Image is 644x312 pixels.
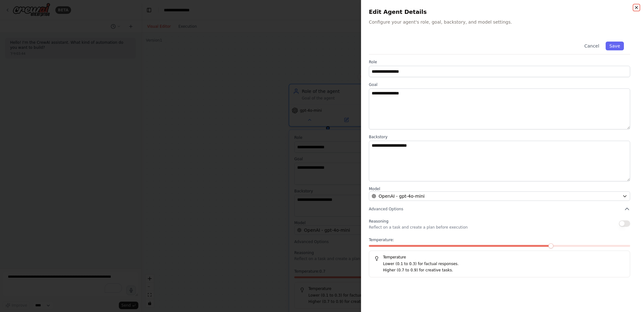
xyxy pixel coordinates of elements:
h5: Temperature [374,255,625,260]
p: Configure your agent's role, goal, backstory, and model settings. [369,19,636,25]
button: Cancel [580,42,603,50]
span: OpenAI - gpt-4o-mini [379,193,425,199]
p: Higher (0.7 to 0.9) for creative tasks. [383,267,625,274]
label: Backstory [369,134,630,139]
label: Role [369,60,630,65]
label: Model [369,186,630,191]
p: Lower (0.1 to 0.3) for factual responses. [383,261,625,267]
button: Save [606,42,624,50]
span: Reasoning [369,219,388,224]
h2: Edit Agent Details [369,8,636,16]
button: Advanced Options [369,206,630,212]
label: Goal [369,82,630,87]
span: Temperature: [369,237,394,242]
button: OpenAI - gpt-4o-mini [369,191,630,201]
span: Advanced Options [369,207,403,212]
p: Reflect on a task and create a plan before execution [369,225,468,230]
